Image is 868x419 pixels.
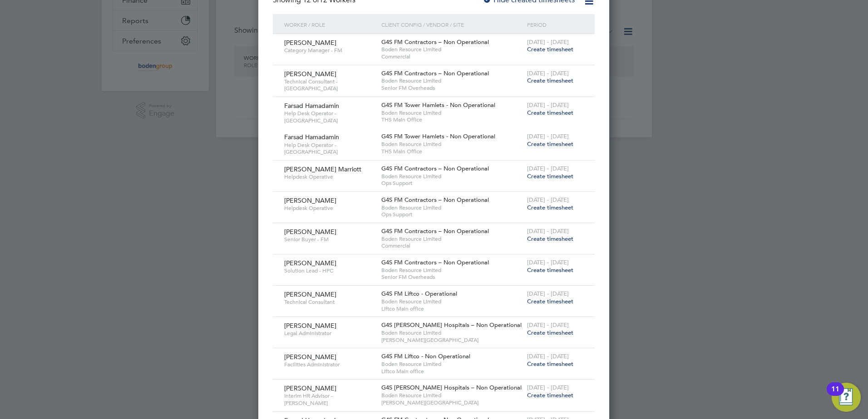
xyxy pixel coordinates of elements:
span: Helpdesk Operative [284,173,375,180]
span: Boden Resource Limited [381,298,523,305]
span: Help Desk Operator - [GEOGRAPHIC_DATA] [284,141,375,156]
span: Create timesheet [527,140,573,148]
span: [PERSON_NAME] [284,70,336,78]
span: Create timesheet [527,329,573,336]
span: G4S FM Liftco - Non Operational [381,352,470,360]
span: Legal Administrator [284,330,375,337]
span: Ops Support [381,180,523,187]
span: [PERSON_NAME] [284,196,336,205]
span: [DATE] - [DATE] [527,101,569,109]
span: Create timesheet [527,297,573,305]
span: G4S FM Tower Hamlets - Non Operational [381,101,495,109]
span: G4S [PERSON_NAME] Hospitals – Non Operational [381,321,522,329]
span: [DATE] - [DATE] [527,258,569,266]
span: Liftco Main office [381,368,523,375]
span: [PERSON_NAME] [284,39,336,47]
span: Solution Lead - HPC [284,267,375,274]
span: [PERSON_NAME] [284,353,336,361]
span: Technical Consultant - [GEOGRAPHIC_DATA] [284,78,375,92]
span: Senior Buyer - FM [284,236,375,243]
span: Create timesheet [527,235,573,243]
span: THS Main Office [381,148,523,155]
span: Boden Resource Limited [381,77,523,84]
span: G4S FM Contractors – Non Operational [381,69,489,77]
span: G4S FM Contractors – Non Operational [381,165,489,172]
span: [DATE] - [DATE] [527,384,569,391]
span: THS Main Office [381,116,523,123]
span: G4S FM Liftco - Operational [381,290,457,297]
span: [PERSON_NAME][GEOGRAPHIC_DATA] [381,399,523,406]
span: Boden Resource Limited [381,141,523,148]
span: [DATE] - [DATE] [527,165,569,172]
span: G4S FM Contractors – Non Operational [381,258,489,266]
span: Help Desk Operator - [GEOGRAPHIC_DATA] [284,110,375,124]
span: Interim HR Advisor - [PERSON_NAME] [284,392,375,406]
div: Period [525,14,586,35]
div: Client Config / Vendor / Site [379,14,525,35]
span: Commercial [381,53,523,60]
span: Boden Resource Limited [381,235,523,243]
span: [DATE] - [DATE] [527,290,569,297]
span: Boden Resource Limited [381,392,523,399]
button: Open Resource Center, 11 new notifications [832,383,861,412]
span: Boden Resource Limited [381,109,523,117]
span: G4S FM Contractors – Non Operational [381,196,489,204]
span: Boden Resource Limited [381,267,523,274]
span: [PERSON_NAME] [284,290,336,298]
span: Boden Resource Limited [381,173,523,180]
div: Worker / Role [282,14,379,35]
span: G4S FM Tower Hamlets - Non Operational [381,132,495,140]
span: Facilities Administrator [284,361,375,368]
span: Boden Resource Limited [381,204,523,211]
span: Create timesheet [527,204,573,211]
span: [PERSON_NAME] [284,322,336,330]
span: [DATE] - [DATE] [527,352,569,360]
span: [DATE] - [DATE] [527,69,569,77]
span: Senior FM Overheads [381,273,523,281]
span: Senior FM Overheads [381,84,523,92]
span: [PERSON_NAME] [284,384,336,392]
span: [DATE] - [DATE] [527,321,569,329]
span: Technical Consultant [284,298,375,306]
span: [DATE] - [DATE] [527,196,569,204]
span: Liftco Main office [381,305,523,312]
span: G4S [PERSON_NAME] Hospitals – Non Operational [381,384,522,391]
span: [DATE] - [DATE] [527,227,569,235]
span: Create timesheet [527,391,573,399]
span: Create timesheet [527,360,573,368]
span: Boden Resource Limited [381,46,523,53]
span: Farsad Hamadamin [284,133,339,141]
span: [DATE] - [DATE] [527,132,569,140]
span: Boden Resource Limited [381,361,523,368]
span: G4S FM Contractors – Non Operational [381,38,489,46]
span: [PERSON_NAME] Marriott [284,165,361,173]
span: Create timesheet [527,77,573,84]
div: 11 [831,389,839,401]
span: Category Manager - FM [284,47,375,54]
span: Helpdesk Operative [284,205,375,212]
span: [PERSON_NAME] [284,228,336,236]
span: G4S FM Contractors – Non Operational [381,227,489,235]
span: [PERSON_NAME] [284,259,336,267]
span: Commercial [381,242,523,249]
span: Ops Support [381,211,523,218]
span: Boden Resource Limited [381,329,523,336]
span: Farsad Hamadamin [284,102,339,110]
span: [DATE] - [DATE] [527,38,569,46]
span: [PERSON_NAME][GEOGRAPHIC_DATA] [381,336,523,344]
span: Create timesheet [527,109,573,117]
span: Create timesheet [527,266,573,274]
span: Create timesheet [527,45,573,53]
span: Create timesheet [527,172,573,180]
